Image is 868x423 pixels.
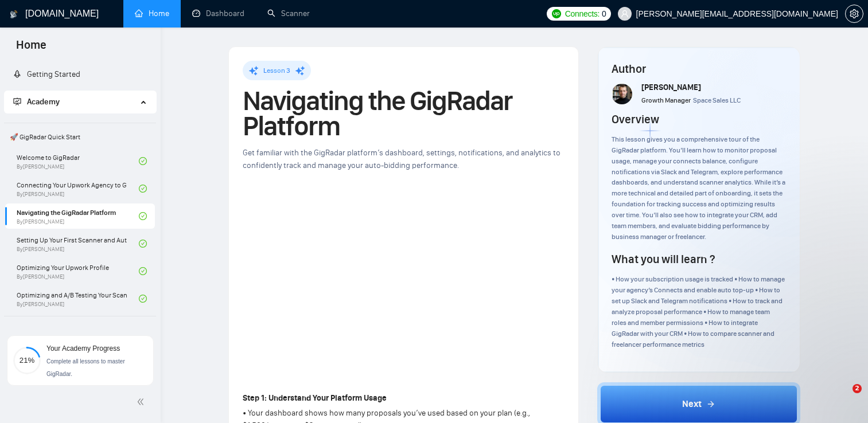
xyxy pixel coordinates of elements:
span: check-circle [139,240,147,248]
span: Complete all lessons to master GigRadar. [46,358,125,377]
span: check-circle [139,295,147,303]
span: Your Academy Progress [46,344,120,352]
a: dashboardDashboard [192,9,244,18]
h4: Overview [612,111,659,127]
span: user [621,10,629,18]
span: double-left [137,396,148,408]
span: Next [682,397,702,411]
a: rocketGetting Started [13,69,80,79]
span: setting [846,9,863,18]
span: Get familiar with the GigRadar platform’s dashboard, settings, notifications, and analytics to co... [243,148,560,170]
span: Academy [13,97,60,107]
strong: Step 1: Understand Your Platform Usage [243,393,387,403]
a: homeHome [135,9,169,18]
p: • How your subscription usage is tracked • How to manage your agency’s Connects and enable auto t... [612,274,786,350]
p: This lesson gives you a comprehensive tour of the GigRadar platform. You’ll learn how to monitor ... [612,134,786,242]
img: upwork-logo.png [552,9,561,18]
span: 21% [13,357,41,364]
a: Welcome to GigRadarBy[PERSON_NAME] [17,148,139,174]
a: Navigating the GigRadar PlatformBy[PERSON_NAME] [17,203,139,229]
h4: What you will learn ? [612,251,715,267]
span: Academy [27,97,60,107]
a: setting [845,9,863,18]
span: fund-projection-screen [13,97,21,105]
span: Home [7,37,56,61]
span: check-circle [139,157,147,165]
span: 2 [853,384,862,393]
span: Space Sales LLC [693,96,741,104]
span: check-circle [139,212,147,220]
img: vlad-t.jpg [613,84,633,104]
a: searchScanner [267,9,310,18]
a: Setting Up Your First Scanner and Auto-BidderBy[PERSON_NAME] [17,231,139,256]
a: Connecting Your Upwork Agency to GigRadarBy[PERSON_NAME] [17,176,139,201]
span: [PERSON_NAME] [641,83,701,92]
button: setting [845,5,863,23]
li: Getting Started [4,63,156,86]
span: Lesson 3 [263,66,290,75]
span: check-circle [139,267,147,275]
span: 👑 Agency Success with GigRadar [5,319,155,342]
a: Optimizing Your Upwork ProfileBy[PERSON_NAME] [17,258,139,284]
h4: Author [612,61,786,77]
span: check-circle [139,185,147,193]
h1: Navigating the GigRadar Platform [243,88,565,139]
iframe: Intercom live chat [829,384,857,412]
span: 0 [602,7,606,20]
img: logo [10,5,18,23]
span: 🚀 GigRadar Quick Start [5,126,155,148]
span: Growth Manager [641,96,691,104]
a: Optimizing and A/B Testing Your Scanner for Better ResultsBy[PERSON_NAME] [17,286,139,311]
span: Connects: [565,7,600,20]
